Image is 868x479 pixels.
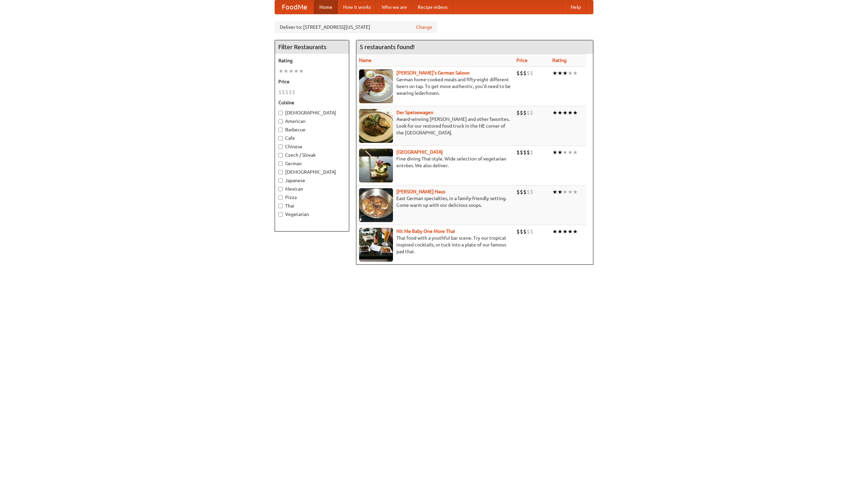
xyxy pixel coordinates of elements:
li: $ [527,109,530,116]
li: $ [520,69,523,77]
input: [DEMOGRAPHIC_DATA] [278,111,283,115]
p: East German specialties, in a family-friendly setting. Come warm up with our delicious soups. [359,195,511,209]
img: esthers.jpg [359,69,393,103]
label: [DEMOGRAPHIC_DATA] [278,109,346,116]
li: ★ [568,228,573,235]
h4: Filter Restaurants [275,40,349,54]
li: $ [516,188,520,196]
a: Price [516,58,528,63]
h5: Rating [278,57,346,64]
li: ★ [563,69,568,77]
li: $ [523,228,527,235]
a: Hit Me Baby One More Thai [396,228,455,234]
img: kohlhaus.jpg [359,188,393,222]
li: ★ [557,149,563,156]
input: Thai [278,204,283,208]
li: $ [527,188,530,196]
li: ★ [283,67,289,75]
li: ★ [568,188,573,196]
li: $ [530,188,533,196]
li: ★ [557,69,563,77]
a: Recipe videos [412,0,453,14]
a: FoodMe [275,0,314,14]
input: Japanese [278,178,283,183]
a: [PERSON_NAME]'s German Saloon [396,70,470,75]
label: German [278,160,346,167]
a: [PERSON_NAME] Haus [396,189,445,194]
li: ★ [552,109,557,116]
a: Change [416,24,432,30]
label: American [278,118,346,125]
input: Vegetarian [278,212,283,217]
li: ★ [563,109,568,116]
ng-pluralize: 5 restaurants found! [360,44,415,50]
li: ★ [557,109,563,116]
input: [DEMOGRAPHIC_DATA] [278,170,283,174]
li: $ [520,188,523,196]
p: Award-winning [PERSON_NAME] and other favorites. Look for our restored food truck in the NE corne... [359,116,511,136]
li: $ [520,228,523,235]
li: ★ [294,67,299,75]
b: Der Speisewagen [396,110,433,115]
label: [DEMOGRAPHIC_DATA] [278,169,346,175]
li: ★ [568,69,573,77]
label: Vegetarian [278,211,346,218]
p: Thai food with a youthful bar scene. Try our tropical inspired cocktails, or tuck into a plate of... [359,235,511,255]
li: ★ [573,69,578,77]
div: Deliver to: [STREET_ADDRESS][US_STATE] [275,21,437,33]
li: $ [516,228,520,235]
a: How it works [338,0,376,14]
img: speisewagen.jpg [359,109,393,143]
input: German [278,161,283,166]
li: ★ [563,149,568,156]
label: Cafe [278,135,346,141]
li: $ [527,228,530,235]
li: $ [516,109,520,116]
label: Pizza [278,194,346,201]
a: Help [565,0,586,14]
li: ★ [552,69,557,77]
li: $ [523,109,527,116]
li: $ [520,109,523,116]
li: $ [289,88,292,96]
li: $ [527,149,530,156]
input: Chinese [278,145,283,149]
li: $ [282,88,285,96]
label: Japanese [278,177,346,184]
b: [GEOGRAPHIC_DATA] [396,149,443,155]
img: satay.jpg [359,149,393,182]
li: $ [278,88,282,96]
li: $ [516,149,520,156]
li: ★ [552,149,557,156]
li: $ [292,88,295,96]
li: $ [530,149,533,156]
input: Cafe [278,136,283,140]
p: Fine dining Thai-style. Wide selection of vegetarian entrées. We also deliver. [359,155,511,169]
li: ★ [573,149,578,156]
label: Barbecue [278,126,346,133]
li: ★ [563,228,568,235]
img: babythai.jpg [359,228,393,262]
li: ★ [557,188,563,196]
li: ★ [573,228,578,235]
label: Thai [278,202,346,209]
label: Mexican [278,186,346,192]
label: Czech / Slovak [278,152,346,158]
input: Barbecue [278,128,283,132]
li: $ [530,228,533,235]
li: ★ [299,67,304,75]
li: $ [523,69,527,77]
h5: Cuisine [278,99,346,106]
li: $ [523,149,527,156]
li: ★ [278,67,283,75]
li: $ [523,188,527,196]
a: Home [314,0,338,14]
li: $ [530,69,533,77]
li: ★ [557,228,563,235]
input: American [278,119,283,124]
li: ★ [552,188,557,196]
li: ★ [568,109,573,116]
